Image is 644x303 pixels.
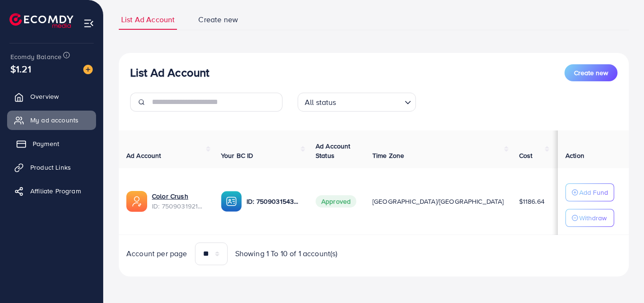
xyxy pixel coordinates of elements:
[7,158,96,177] a: Product Links
[130,66,209,79] h3: List Ad Account
[126,191,147,212] img: ic-ads-acc.e4c84228.svg
[339,94,401,109] input: Search for option
[221,191,242,212] img: ic-ba-acc.ded83a64.svg
[604,260,637,296] iframe: Chat
[152,191,188,201] a: Color Crush
[7,87,96,106] a: Overview
[235,248,338,259] span: Showing 1 To 10 of 1 account(s)
[198,14,238,25] span: Create new
[565,209,614,227] button: Withdraw
[298,93,416,112] div: Search for option
[10,62,31,76] span: $1.21
[579,187,608,198] p: Add Fund
[221,151,254,160] span: Your BC ID
[30,163,71,172] span: Product Links
[565,64,618,81] button: Create new
[33,139,59,148] span: Payment
[126,248,187,259] span: Account per page
[565,183,614,201] button: Add Fund
[579,212,607,224] p: Withdraw
[30,92,59,101] span: Overview
[574,68,608,78] span: Create new
[247,196,300,207] p: ID: 7509031543751786504
[372,197,504,206] span: [GEOGRAPHIC_DATA]/[GEOGRAPHIC_DATA]
[30,115,79,125] span: My ad accounts
[126,151,161,160] span: Ad Account
[152,201,206,211] span: ID: 7509031921045962753
[303,95,338,109] span: All status
[519,197,545,206] span: $1186.64
[316,141,351,160] span: Ad Account Status
[519,151,533,160] span: Cost
[83,18,94,29] img: menu
[121,14,175,25] span: List Ad Account
[7,111,96,130] a: My ad accounts
[83,65,93,74] img: image
[316,195,356,208] span: Approved
[372,151,404,160] span: Time Zone
[9,13,73,28] img: logo
[7,134,96,153] a: Payment
[152,191,206,211] div: <span class='underline'>Color Crush</span></br>7509031921045962753
[7,182,96,200] a: Affiliate Program
[30,186,81,196] span: Affiliate Program
[10,52,62,61] span: Ecomdy Balance
[565,151,584,160] span: Action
